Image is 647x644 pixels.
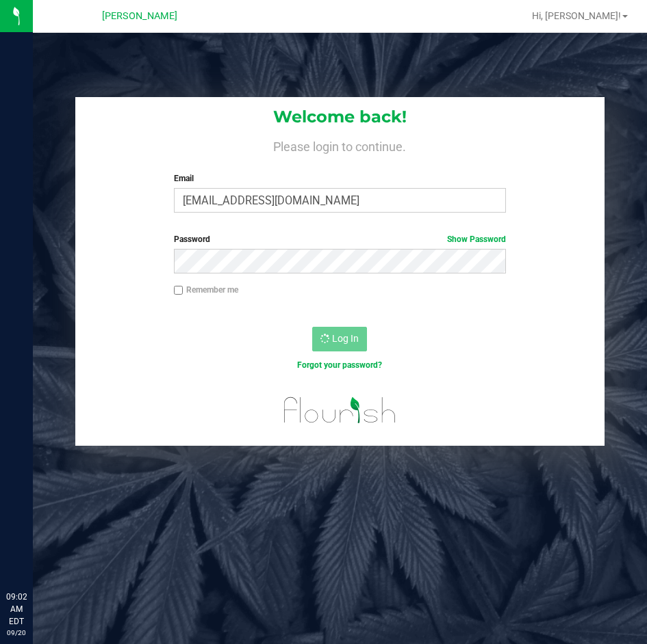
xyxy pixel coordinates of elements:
input: Remember me [174,286,183,295]
span: Hi, [PERSON_NAME]! [532,10,621,21]
button: Log In [312,327,367,351]
span: Log In [332,333,359,344]
p: 09:02 AM EDT [6,591,27,628]
label: Email [174,172,506,185]
a: Forgot your password? [297,360,382,370]
img: flourish_logo.svg [274,386,406,435]
span: [PERSON_NAME] [102,10,177,22]
span: Password [174,234,210,244]
a: Show Password [447,234,506,244]
p: 09/20 [6,628,27,638]
label: Remember me [174,284,238,296]
h4: Please login to continue. [75,137,605,153]
h1: Welcome back! [75,108,605,126]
